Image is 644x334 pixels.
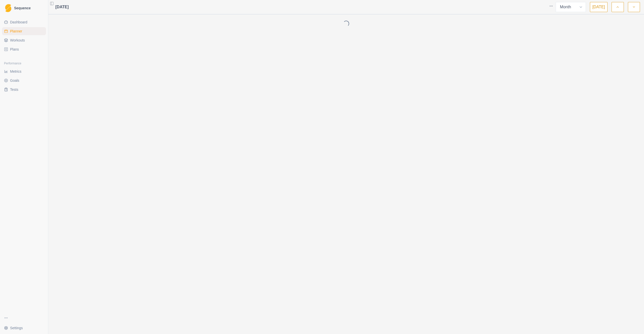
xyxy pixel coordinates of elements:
[55,4,69,10] span: [DATE]
[10,20,27,25] span: Dashboard
[14,6,31,10] span: Sequence
[10,38,25,43] span: Workouts
[2,324,46,332] button: Settings
[2,2,46,14] a: LogoSequence
[10,69,21,74] span: Metrics
[2,27,46,35] a: Planner
[2,86,46,94] a: Tests
[10,47,19,52] span: Plans
[2,59,46,67] div: Performance
[590,2,608,12] button: [DATE]
[2,36,46,44] a: Workouts
[2,67,46,75] a: Metrics
[2,45,46,53] a: Plans
[10,87,18,92] span: Tests
[2,76,46,85] a: Goals
[2,18,46,26] a: Dashboard
[5,4,11,12] img: Logo
[10,29,22,34] span: Planner
[10,78,19,83] span: Goals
